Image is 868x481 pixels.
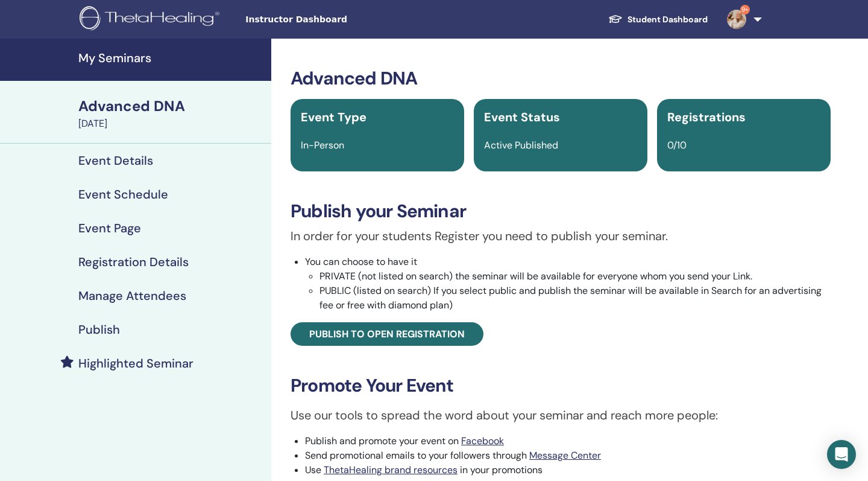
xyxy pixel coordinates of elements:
[305,448,831,463] li: Send promotional emails to your followers through
[80,6,224,33] img: logo.png
[319,269,831,284] li: PRIVATE (not listed on search) the seminar will be available for everyone whom you send your Link.
[608,14,623,24] img: graduation-cap-white.svg
[461,435,504,447] a: Facebook
[291,322,483,346] a: Publish to open registration
[324,463,458,476] a: ThetaHealing brand resources
[740,5,750,14] span: 9+
[301,109,366,125] span: Event Type
[291,200,831,222] h3: Publish your Seminar
[305,255,831,313] li: You can choose to have it
[78,153,153,168] h4: Event Details
[78,51,264,65] h4: My Seminars
[319,284,831,313] li: PUBLIC (listed on search) If you select public and publish the seminar will be available in Searc...
[301,139,344,151] span: In-Person
[727,10,746,29] img: default.jpg
[291,227,831,245] p: In order for your students Register you need to publish your seminar.
[291,406,831,424] p: Use our tools to spread the word about your seminar and reach more people:
[78,288,186,303] h4: Manage Attendees
[291,68,831,89] h3: Advanced DNA
[827,440,856,469] div: Open Intercom Messenger
[305,434,831,448] li: Publish and promote your event on
[78,116,264,131] div: [DATE]
[78,322,120,337] h4: Publish
[529,449,601,462] a: Message Center
[667,139,687,151] span: 0/10
[78,187,168,202] h4: Event Schedule
[78,356,193,371] h4: Highlighted Seminar
[245,13,426,26] span: Instructor Dashboard
[309,328,465,340] span: Publish to open registration
[291,375,831,397] h3: Promote Your Event
[484,139,558,151] span: Active Published
[78,96,264,116] div: Advanced DNA
[305,463,831,477] li: Use in your promotions
[667,109,746,125] span: Registrations
[78,255,189,269] h4: Registration Details
[599,8,717,31] a: Student Dashboard
[71,96,271,131] a: Advanced DNA[DATE]
[484,109,560,125] span: Event Status
[78,221,141,235] h4: Event Page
